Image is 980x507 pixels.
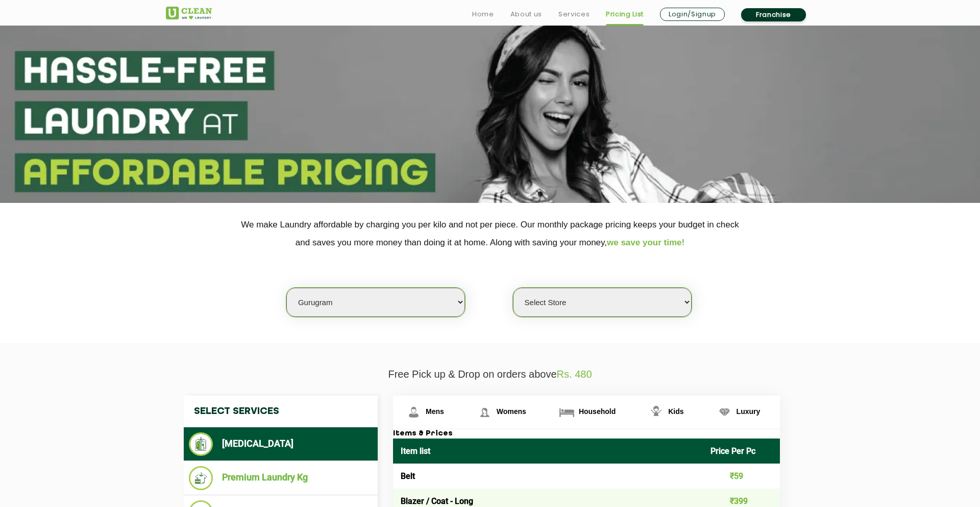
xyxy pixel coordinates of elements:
[184,396,378,427] h4: Select Services
[405,403,423,421] img: Mens
[668,407,683,416] span: Kids
[166,7,212,19] img: UClean Laundry and Dry Cleaning
[472,8,494,20] a: Home
[510,8,542,20] a: About us
[189,466,213,490] img: Premium Laundry Kg
[579,407,616,416] span: Household
[558,8,590,20] a: Services
[497,407,526,416] span: Womens
[558,403,576,421] img: Household
[166,368,814,380] p: Free Pick up & Drop on orders above
[606,8,644,20] a: Pricing List
[660,8,725,21] a: Login/Signup
[557,368,592,380] span: Rs. 480
[189,432,213,456] img: Dry Cleaning
[189,432,373,456] li: [MEDICAL_DATA]
[393,439,703,464] th: Item list
[737,407,761,416] span: Luxury
[741,8,806,21] a: Franchise
[393,429,780,439] h3: Items & Prices
[426,407,444,416] span: Mens
[703,464,780,489] td: ₹59
[703,439,780,464] th: Price Per Pc
[716,403,733,421] img: Luxury
[166,216,814,251] p: We make Laundry affordable by charging you per kilo and not per piece. Our monthly package pricin...
[647,403,665,421] img: Kids
[393,464,703,489] td: Belt
[607,238,684,247] span: we save your time!
[476,403,494,421] img: Womens
[189,466,373,490] li: Premium Laundry Kg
